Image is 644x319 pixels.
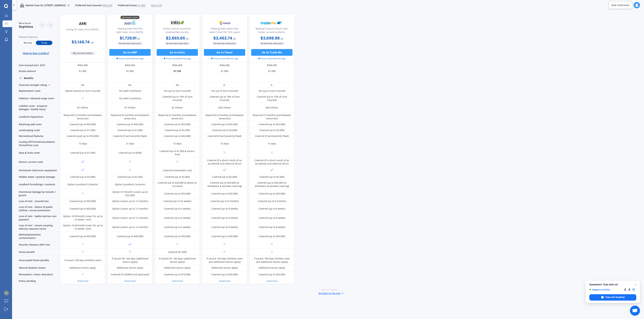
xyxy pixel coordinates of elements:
[252,159,292,165] div: Covered (if a direct result of an accidental and external force)
[212,42,237,45] span: No extra fees, direct price.
[15,241,60,248] div: Security measure after loss
[75,4,102,7] span: Preferred Sum Insured:
[205,27,244,35] div: Helping Kiwis when they need it most for 150+ years.
[168,250,187,254] div: Covered ($1,000)
[211,273,238,276] div: Covered (up to $20,000)
[116,57,144,60] span: Prices retrieved 4 mins ago
[15,232,60,241] div: Methamphetamine contamination
[15,62,60,68] div: Sum insured (incl. GST)
[15,157,60,167] div: Electric current cover
[157,95,197,102] div: Covered (up to 10% of Sum Insured)
[15,167,60,174] div: Permanent electronic equipment
[15,174,60,180] div: Hidden water / gradual damage
[124,279,136,283] a: Download
[172,279,183,283] a: Download
[15,82,60,88] div: Financial strength rating
[117,235,143,238] div: Covered (up to $50,000)
[157,49,198,56] button: Go to Initio
[4,291,9,296] img: c2721a4269b98c97093f4d7752543a20
[211,192,238,195] div: Covered (up to $20,000)
[117,42,143,45] span: No extra fees, direct price.
[117,123,143,126] div: Covered (up to $50,000)
[115,183,145,186] div: Option (Landlord Contents)
[318,291,344,295] button: Go back to the top
[630,306,640,316] div: Open chat
[233,37,236,40] span: / yr
[24,77,33,80] div: Benefits
[113,134,147,138] div: Covered (if permanently fixed)
[112,200,148,203] div: Option (covers up to 12 months)
[15,271,60,278] div: Renovation / minor alteration
[259,216,285,220] div: Covered (up to 8 weeks)
[163,169,192,172] div: Covered (reasonable cost)
[204,159,245,165] div: Covered (if a direct result of an accidental and external force)
[204,95,245,102] div: Covered (up to 10% of Sum Insured)
[110,190,150,197] div: Option $<7/month (covers up to $25,000)
[78,142,87,145] div: 15 days
[165,42,190,45] span: No extra fees, direct price.
[259,207,285,210] div: Covered (up to 8 weeks)
[118,151,142,154] div: Covered (up to $500)
[211,57,238,60] span: Prices retrieved 4 mins ago
[157,181,197,188] div: Covered (up to $20,000 & option to increase)
[63,215,103,221] div: Option <$10/month (cover for up to 15 weeks' rent)
[213,19,236,27] img: Tower.webp
[72,19,94,28] img: AMI-text-1.webp
[112,216,148,220] div: Option (covers up to 12 months)
[15,213,60,223] div: Loss of rent - lawful eviction non payment
[259,123,285,126] div: Covered (up to $25,000)
[157,149,197,156] div: Covered (up to $1,000 & excess-free)
[15,248,60,256] div: Stress benefit
[212,129,237,132] div: Covered (up to $2,000)
[15,139,60,148] div: Cooling Off Period/Cancellation Period/Free Look
[15,112,60,122] div: Landlord inspections
[164,57,191,60] span: Prices retrieved 4 mins ago
[213,35,232,41] b: $3,462.74
[164,134,191,138] div: Covered (up to $45,000)
[120,35,137,41] b: $1,729.91
[155,68,200,74] div: $1,150
[117,266,143,269] div: Additional excess apply
[210,200,239,203] div: Covered (up to 8 months)
[157,113,197,120] div: Required (3 monthly and between tenancies)
[120,16,140,19] div: 💰 Cheapest option
[252,27,292,35] div: Making it easy to insure your home, car and contents.
[173,142,182,145] div: 15 days
[589,294,636,301] div: Chat with Quashed
[258,89,285,93] div: Yes (up to Sum Insured)
[20,3,24,7] img: home-and-contents.b802091223b8502ef2dd.svg
[128,83,132,87] div: AA-
[110,113,150,120] div: Required (6 monthly and between tenancies)
[15,189,60,198] div: Intentional damage by tenants / guests
[251,49,292,56] button: Go to Trade Me
[70,151,95,154] div: Covered (up to $1,000)
[605,296,625,299] span: Chat with Quashed
[15,204,60,213] div: Loss of rent - failure of public utilities / access prevention
[202,68,247,74] div: $1,000
[119,19,141,27] img: AMP.webp
[15,122,60,127] div: Retaining wall cover
[259,273,285,276] div: Covered (up to $20,000)
[611,3,630,7] div: New notification
[36,41,52,45] span: Yearly
[19,24,33,29] span: 5 options
[212,175,237,179] div: Covered (up to $2,000)
[261,19,283,27] img: Trademe.webp
[165,129,190,132] div: Covered (up to $2,500)
[60,62,105,68] div: $956,000
[259,235,285,238] div: Covered (up to $30,000)
[252,113,292,120] div: Required (3 monthly and between tenancies)
[138,4,145,7] span: $1,000
[15,180,60,189] div: Landlord furnishings / contents
[260,35,280,41] b: $3,698.98
[589,288,622,291] span: Support is online
[204,257,245,264] div: If vacant >90 days (limited cover and additional excess apply)
[252,181,292,188] div: Covered (up to $20,000 on whiteware & window covering)
[208,134,241,138] div: Covered (if permanently fixed)
[110,27,150,35] div: Helping Kiwis find the right cover since [DATE].
[252,257,292,264] div: If vacant >90 days (limited cover and additional excess apply)
[15,278,60,284] div: Policy wording
[211,266,238,269] div: Additional excess apply
[69,207,96,210] div: Covered (up to $30,000)
[249,62,294,68] div: $956,000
